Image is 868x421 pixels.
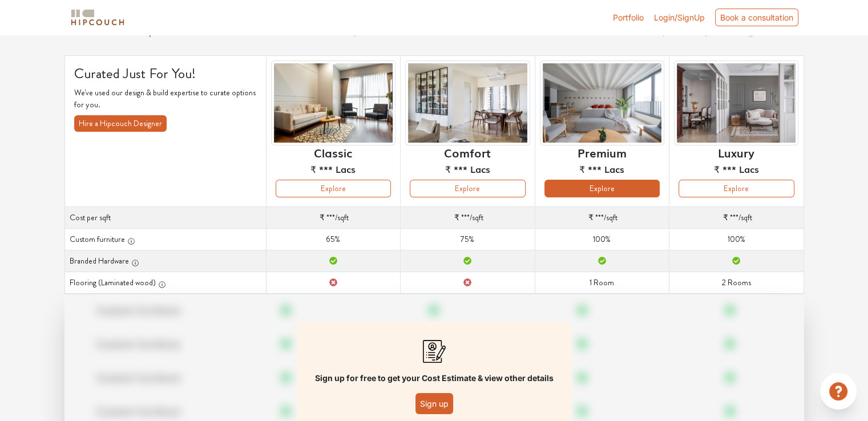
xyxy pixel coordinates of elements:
[535,229,669,250] td: 100%
[715,9,798,26] div: Book a consultation
[658,26,765,38] strong: Speak to a Hipcouch Designer
[64,272,266,294] th: Flooring (Laminated wood)
[142,26,171,38] strong: Options
[415,393,453,414] button: Sign up
[69,5,126,30] span: logo-horizontal.svg
[271,60,395,145] img: header-preview
[514,26,539,38] strong: Details
[64,207,266,229] th: Cost per sqft
[74,65,257,82] h4: Curated Just For You!
[314,145,352,159] h6: Classic
[401,229,535,250] td: 75%
[405,60,530,145] img: header-preview
[613,11,644,23] a: Portfolio
[669,207,804,229] td: /sqft
[74,115,167,132] button: Hire a Hipcouch Designer
[444,145,491,159] h6: Comfort
[410,180,525,197] button: Explore
[535,272,669,294] td: 1 Room
[69,7,126,27] img: logo-horizontal.svg
[674,60,798,145] img: header-preview
[266,229,400,250] td: 65%
[578,145,627,159] h6: Premium
[64,229,266,250] th: Custom furniture
[64,250,266,272] th: Branded Hardware
[276,180,391,197] button: Explore
[401,207,535,229] td: /sqft
[74,87,257,111] p: We've used our design & build expertise to curate options for you.
[544,180,660,197] button: Explore
[718,145,754,159] h6: Luxury
[325,26,358,38] strong: Summary
[315,372,554,384] p: Sign up for free to get your Cost Estimate & view other details
[266,207,400,229] td: /sqft
[669,229,804,250] td: 100%
[669,272,804,294] td: 2 Rooms
[540,60,664,145] img: header-preview
[535,207,669,229] td: /sqft
[654,13,705,22] span: Login/SignUp
[679,180,794,197] button: Explore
